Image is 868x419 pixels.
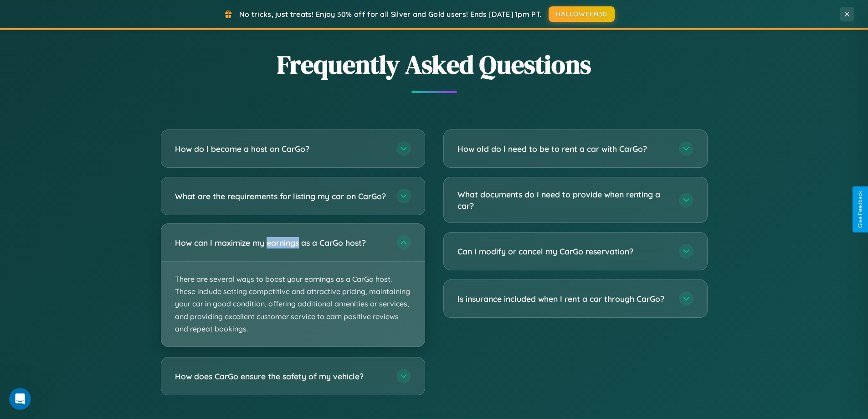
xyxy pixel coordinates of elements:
button: HALLOWEEN30 [549,6,615,22]
iframe: Intercom live chat [9,388,31,410]
h3: Can I modify or cancel my CarGo reservation? [457,246,670,257]
h3: How do I become a host on CarGo? [175,143,387,155]
h3: How old do I need to be to rent a car with CarGo? [457,143,670,155]
h3: What documents do I need to provide when renting a car? [457,189,670,211]
p: There are several ways to boost your earnings as a CarGo host. These include setting competitive ... [161,262,425,347]
h3: How does CarGo ensure the safety of my vehicle? [175,371,387,382]
span: No tricks, just treats! Enjoy 30% off for all Silver and Gold users! Ends [DATE] 1pm PT. [239,10,542,19]
div: Give Feedback [857,191,863,228]
h2: Frequently Asked Questions [161,47,708,82]
h3: Is insurance included when I rent a car through CarGo? [457,293,670,305]
h3: How can I maximize my earnings as a CarGo host? [175,237,387,248]
h3: What are the requirements for listing my car on CarGo? [175,191,387,202]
